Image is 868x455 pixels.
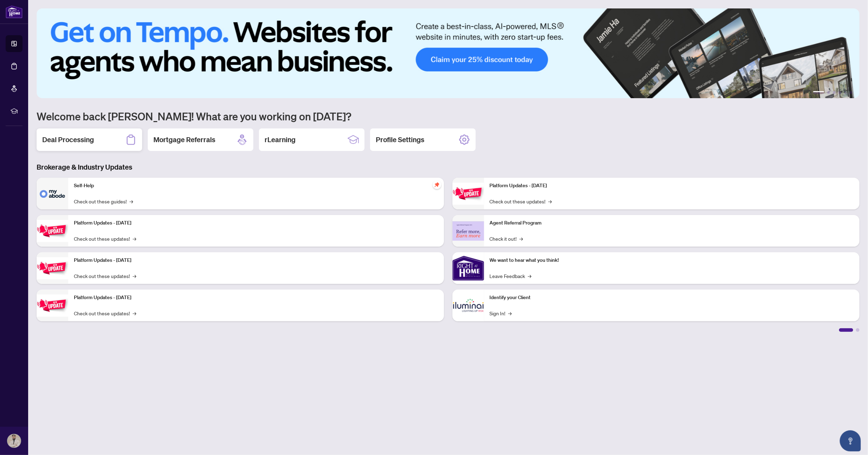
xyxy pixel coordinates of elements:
img: Platform Updates - September 16, 2025 [37,220,68,242]
h2: Deal Processing [42,135,94,145]
img: logo [6,5,23,18]
a: Check out these guides!→ [74,197,133,205]
span: → [133,235,136,242]
img: Self-Help [37,178,68,209]
img: Agent Referral Program [452,221,484,241]
a: Check out these updates!→ [74,309,136,317]
p: Agent Referral Program [490,219,854,227]
h3: Brokerage & Industry Updates [37,162,860,172]
a: Check out these updates!→ [490,197,552,205]
h2: Mortgage Referrals [153,135,215,145]
img: Identify your Client [452,290,484,321]
p: Platform Updates - [DATE] [74,257,438,264]
span: → [129,197,133,205]
button: 3 [833,91,836,94]
h1: Welcome back [PERSON_NAME]! What are you working on [DATE]? [37,109,860,123]
button: 6 [850,91,853,94]
a: Sign In!→ [490,309,512,317]
button: 5 [844,91,847,94]
p: Platform Updates - [DATE] [74,219,438,227]
span: → [520,235,523,242]
button: 4 [838,91,841,94]
a: Leave Feedback→ [490,272,532,280]
h2: Profile Settings [376,135,424,145]
img: We want to hear what you think! [452,252,484,284]
span: → [508,309,512,317]
a: Check it out!→ [490,235,523,242]
p: We want to hear what you think! [490,257,854,264]
img: Platform Updates - June 23, 2025 [452,183,484,205]
span: pushpin [433,181,441,189]
span: → [549,197,552,205]
button: 1 [813,91,824,94]
span: → [133,272,136,280]
img: Platform Updates - July 21, 2025 [37,257,68,279]
span: → [133,309,136,317]
h2: rLearning [265,135,296,145]
button: Open asap [840,430,861,451]
p: Identify your Client [490,294,854,302]
button: 2 [827,91,830,94]
span: → [528,272,532,280]
p: Platform Updates - [DATE] [74,294,438,302]
p: Self-Help [74,182,438,190]
img: Platform Updates - July 8, 2025 [37,295,68,317]
img: Slide 0 [37,8,860,98]
a: Check out these updates!→ [74,272,136,280]
img: Profile Icon [7,434,21,448]
a: Check out these updates!→ [74,235,136,242]
p: Platform Updates - [DATE] [490,182,854,190]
